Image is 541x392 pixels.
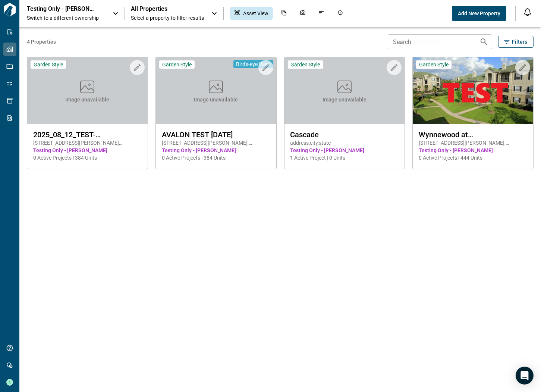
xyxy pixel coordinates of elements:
[277,7,292,20] div: Documents
[162,154,270,161] span: 0 Active Projects | 384 Units
[452,6,506,21] button: Add New Property
[290,154,399,161] span: 1 Active Project | 0 Units
[498,36,534,48] button: Filters
[162,147,270,154] span: Testing Only - [PERSON_NAME]
[419,61,449,68] span: Garden Style
[290,139,399,147] span: address , city , state
[323,96,367,103] span: Image unavailable
[295,7,310,20] div: Photos
[131,5,204,13] span: All Properties
[290,147,399,154] span: Testing Only - [PERSON_NAME]
[291,61,320,68] span: Garden Style
[33,154,142,161] span: 0 Active Projects | 384 Units
[243,10,268,17] span: Asset View
[419,130,527,139] span: Wynnewood at [GEOGRAPHIC_DATA]
[333,7,347,20] div: Job History
[33,147,142,154] span: Testing Only - [PERSON_NAME]
[314,7,329,20] div: Issues & Info
[162,139,270,147] span: [STREET_ADDRESS][PERSON_NAME] , [GEOGRAPHIC_DATA] , VA
[522,6,534,18] button: Open notification feed
[27,14,105,22] span: Switch to a different ownership
[419,147,527,154] span: Testing Only - [PERSON_NAME]
[413,57,533,124] img: property-asset
[27,38,385,46] span: 4 Properties
[162,130,270,139] span: AVALON TEST [DATE]
[34,61,63,68] span: Garden Style
[512,38,527,46] span: Filters
[476,34,491,49] button: Search properties
[516,367,534,385] div: Open Intercom Messenger
[33,139,142,147] span: [STREET_ADDRESS][PERSON_NAME] , [GEOGRAPHIC_DATA] , VA
[33,130,142,139] span: 2025_08_12_TEST-[GEOGRAPHIC_DATA]
[230,7,273,20] div: Asset View
[65,96,109,103] span: Image unavailable
[236,61,270,68] span: Bird's-eye View
[27,5,94,13] p: Testing Only - [PERSON_NAME]
[458,10,500,17] span: Add New Property
[162,61,192,68] span: Garden Style
[419,139,527,147] span: [STREET_ADDRESS][PERSON_NAME] , [GEOGRAPHIC_DATA] , [GEOGRAPHIC_DATA]
[194,96,238,103] span: Image unavailable
[419,154,527,161] span: 0 Active Projects | 444 Units
[131,14,204,22] span: Select a property to filter results
[290,130,399,139] span: Cascade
